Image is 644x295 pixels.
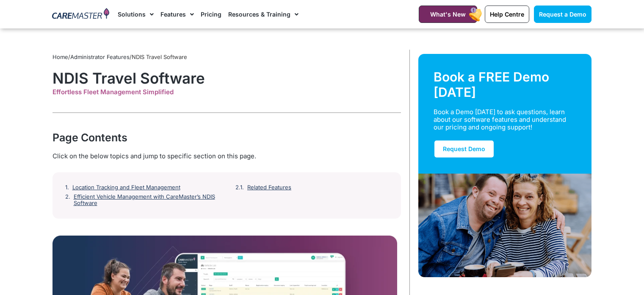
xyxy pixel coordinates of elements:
a: Location Tracking and Fleet Management [72,184,180,191]
div: Click on the below topics and jump to specific section on this page. [53,152,401,161]
a: Efficient Vehicle Management with CareMaster’s NDIS Software [74,194,224,207]
a: Request Demo [434,140,495,158]
div: Book a Demo [DATE] to ask questions, learn about our software features and understand our pricing... [434,108,567,131]
span: Request a Demo [539,11,586,18]
a: Request a Demo [534,6,591,23]
h1: NDIS Travel Software [53,69,401,87]
img: CareMaster Logo [52,8,109,21]
span: / / [53,53,187,60]
span: Help Centre [490,11,524,18]
a: What's New [419,6,477,23]
img: Support Worker and NDIS Participant out for a coffee. [418,174,592,277]
span: Request Demo [443,145,485,152]
span: NDIS Travel Software [132,53,187,60]
a: Help Centre [485,6,529,23]
div: Page Contents [53,130,401,145]
a: Home [53,53,68,60]
span: What's New [430,11,466,18]
div: Effortless Fleet Management Simplified [53,88,401,96]
div: Book a FREE Demo [DATE] [434,69,577,100]
a: Related Features [247,184,291,191]
a: Administrator Features [70,53,130,60]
